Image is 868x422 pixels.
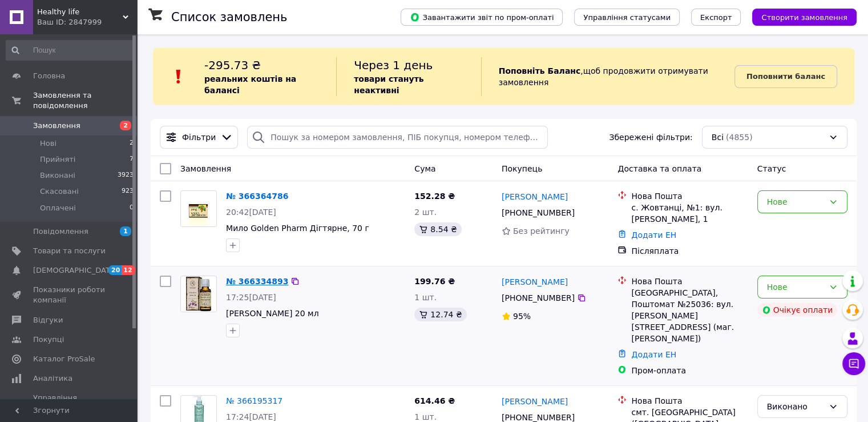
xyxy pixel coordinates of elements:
[414,208,437,217] span: 2 шт.
[120,226,131,236] span: 1
[180,190,217,227] a: Фото товару
[181,191,216,226] img: Фото товару
[513,312,531,321] span: 95%
[574,9,680,26] button: Управління статусами
[33,226,88,237] span: Повідомлення
[767,400,824,413] div: Виконано
[502,164,542,173] span: Покупець
[204,58,261,72] span: -295.73 ₴
[741,12,857,21] a: Створити замовлення
[226,396,282,405] a: № 366195317
[609,132,692,143] span: Збережені фільтри:
[746,72,825,81] b: Поповнити баланс
[40,138,56,149] span: Нові
[122,265,135,275] span: 12
[33,354,95,364] span: Каталог ProSale
[414,293,437,302] span: 1 шт.
[33,71,65,81] span: Головна
[481,57,734,96] div: , щоб продовжити отримувати замовлення
[499,66,581,75] b: Поповніть Баланс
[414,396,455,405] span: 614.46 ₴
[767,281,824,293] div: Нове
[182,132,216,143] span: Фільтри
[631,287,748,344] div: [GEOGRAPHIC_DATA], Поштомат №25036: вул. [PERSON_NAME][STREET_ADDRESS] (маг. [PERSON_NAME])
[631,230,676,240] a: Додати ЕН
[226,293,276,302] span: 17:25[DATE]
[631,245,748,257] div: Післяплата
[40,203,76,213] span: Оплачені
[226,208,276,217] span: 20:42[DATE]
[226,224,369,233] a: Мило Golden Pharm Дігтярне, 70 г
[761,13,847,22] span: Створити замовлення
[33,246,106,256] span: Товари та послуги
[33,393,106,413] span: Управління сайтом
[40,154,75,165] span: Прийняті
[33,315,63,325] span: Відгуки
[414,277,455,286] span: 199.76 ₴
[354,74,423,95] b: товари стануть неактивні
[502,396,568,407] a: [PERSON_NAME]
[37,7,123,17] span: Healthy life
[37,17,137,27] div: Ваш ID: 2847999
[767,196,824,208] div: Нове
[757,303,838,317] div: Очікує оплати
[130,203,134,213] span: 0
[499,205,577,221] div: [PHONE_NUMBER]
[617,164,701,173] span: Доставка та оплата
[631,365,748,376] div: Пром-оплата
[108,265,122,275] span: 20
[6,40,135,61] input: Пошук
[499,290,577,306] div: [PHONE_NUMBER]
[631,190,748,202] div: Нова Пошта
[842,352,865,375] button: Чат з покупцем
[185,276,212,312] img: Фото товару
[130,138,134,149] span: 2
[414,222,461,236] div: 8.54 ₴
[502,191,568,202] a: [PERSON_NAME]
[33,265,118,276] span: [DEMOGRAPHIC_DATA]
[226,309,319,318] a: [PERSON_NAME] 20 мл
[631,276,748,287] div: Нова Пошта
[120,121,131,130] span: 2
[752,9,857,26] button: Створити замовлення
[700,13,732,22] span: Експорт
[170,68,187,85] img: :exclamation:
[118,170,134,181] span: 3923
[726,133,753,142] span: (4855)
[226,412,276,421] span: 17:24[DATE]
[414,412,437,421] span: 1 шт.
[757,164,786,173] span: Статус
[631,395,748,407] div: Нова Пошта
[226,192,288,201] a: № 366364786
[401,9,563,26] button: Завантажити звіт по пром-оплаті
[226,277,288,286] a: № 366334893
[33,373,72,384] span: Аналітика
[33,121,80,131] span: Замовлення
[180,276,217,312] a: Фото товару
[502,276,568,288] a: [PERSON_NAME]
[712,132,724,143] span: Всі
[631,202,748,225] div: с. Жовтанці, №1: вул. [PERSON_NAME], 1
[513,226,570,236] span: Без рейтингу
[247,126,548,149] input: Пошук за номером замовлення, ПІБ покупця, номером телефону, Email, номером накладної
[40,186,79,197] span: Скасовані
[631,350,676,359] a: Додати ЕН
[204,74,296,95] b: реальних коштів на балансі
[33,285,106,305] span: Показники роботи компанії
[410,12,554,22] span: Завантажити звіт по пром-оплаті
[171,10,287,24] h1: Список замовлень
[354,58,433,72] span: Через 1 день
[180,164,231,173] span: Замовлення
[414,192,455,201] span: 152.28 ₴
[691,9,741,26] button: Експорт
[40,170,75,181] span: Виконані
[734,65,837,88] a: Поповнити баланс
[414,164,435,173] span: Cума
[130,154,134,165] span: 7
[414,308,466,321] div: 12.74 ₴
[583,13,671,22] span: Управління статусами
[33,335,64,345] span: Покупці
[122,186,134,197] span: 923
